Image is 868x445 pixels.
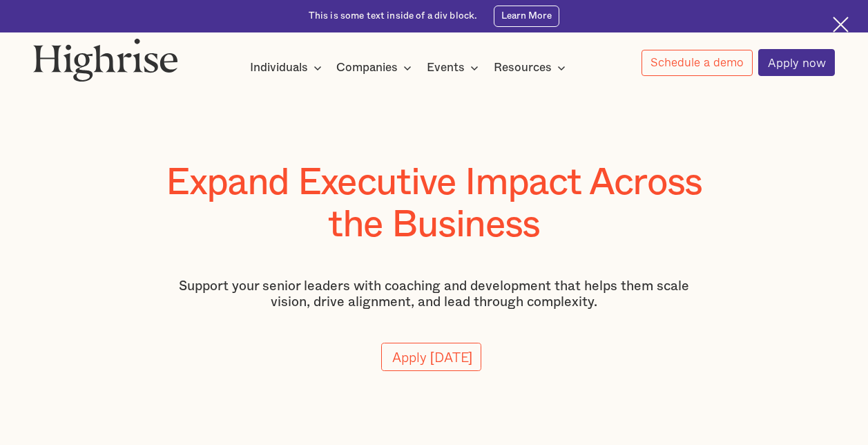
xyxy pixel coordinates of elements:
[162,162,706,246] h1: Expand Executive Impact Across the Business
[336,59,416,76] div: Companies
[381,343,481,371] a: Apply [DATE]
[309,10,478,23] div: This is some text inside of a div block.
[33,38,178,82] img: Highrise logo
[494,59,552,76] div: Resources
[494,59,570,76] div: Resources
[758,49,835,76] a: Apply now
[250,59,326,76] div: Individuals
[642,50,753,76] a: Schedule a demo
[833,17,849,32] img: Cross icon
[494,6,559,26] a: Learn More
[162,278,706,310] p: Support your senior leaders with coaching and development that helps them scale vision, drive ali...
[336,59,398,76] div: Companies
[427,59,483,76] div: Events
[427,59,465,76] div: Events
[250,59,308,76] div: Individuals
